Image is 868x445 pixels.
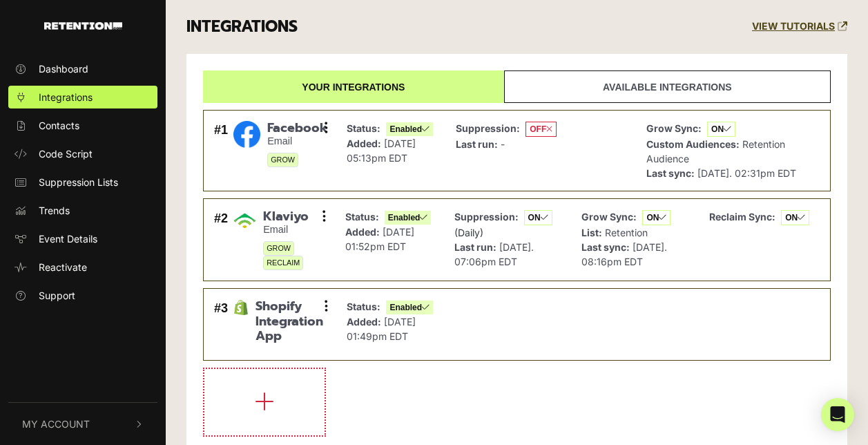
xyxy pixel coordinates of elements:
button: My Account [8,403,157,445]
span: Enabled [385,211,432,225]
span: Trends [39,203,70,218]
strong: Grow Sync: [581,211,637,223]
a: Contacts [8,114,157,137]
span: [DATE]. 08:16pm EDT [581,241,667,267]
div: #1 [214,121,228,180]
span: ON [707,122,735,137]
span: Enabled [386,301,433,314]
span: Shopify Integration App [255,299,326,344]
small: Email [267,135,326,147]
span: Retention Audience [646,138,785,164]
span: Contacts [39,118,79,133]
span: RECLAIM [263,256,303,270]
strong: Status: [347,122,380,134]
a: Suppression Lists [8,171,157,193]
div: #3 [214,299,228,350]
strong: Added: [347,138,381,149]
span: Retention [605,227,648,238]
a: Event Details [8,227,157,250]
span: [DATE]. 07:06pm EDT [454,241,534,267]
span: GROW [267,153,298,167]
span: Event Details [39,231,97,246]
strong: Status: [347,301,380,312]
span: Integrations [39,90,93,104]
h3: INTEGRATIONS [186,17,298,37]
a: Your integrations [203,70,504,103]
span: Code Script [39,146,93,161]
span: OFF [525,122,557,137]
span: [DATE] 01:52pm EDT [345,226,414,252]
a: Trends [8,199,157,222]
span: Enabled [386,122,433,136]
div: #2 [214,209,228,270]
a: Available integrations [504,70,831,103]
a: VIEW TUTORIALS [752,21,847,32]
strong: Added: [345,226,380,238]
strong: List: [581,227,602,238]
a: Code Script [8,142,157,165]
span: Facebook [267,121,326,136]
small: Email [263,224,325,236]
span: (Daily) [454,227,483,238]
div: Open Intercom Messenger [821,398,854,431]
strong: Last sync: [646,167,695,179]
span: GROW [263,241,294,256]
img: Shopify Integration App [233,300,249,315]
img: Facebook [233,121,260,148]
span: My Account [22,417,90,431]
strong: Last run: [454,241,496,253]
strong: Reclaim Sync: [709,211,775,223]
span: - [501,138,505,150]
a: Support [8,284,157,307]
a: Reactivate [8,256,157,278]
span: Support [39,288,75,303]
span: Suppression Lists [39,175,118,189]
span: [DATE]. 02:31pm EDT [697,167,796,179]
strong: Custom Audiences: [646,138,740,150]
span: Klaviyo [263,209,325,225]
span: ON [781,210,809,225]
strong: Added: [347,316,381,328]
span: [DATE] 05:13pm EDT [347,138,416,164]
strong: Suppression: [456,122,520,134]
span: Reactivate [39,260,87,274]
a: Integrations [8,86,157,108]
span: ON [642,210,671,225]
strong: Last run: [456,138,498,150]
strong: Suppression: [454,211,519,223]
strong: Grow Sync: [646,122,702,134]
img: Retention.com [44,22,122,30]
span: ON [524,210,552,225]
span: Dashboard [39,61,88,76]
strong: Status: [345,211,379,223]
a: Dashboard [8,57,157,80]
strong: Last sync: [581,241,630,253]
img: Klaviyo [233,209,256,232]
